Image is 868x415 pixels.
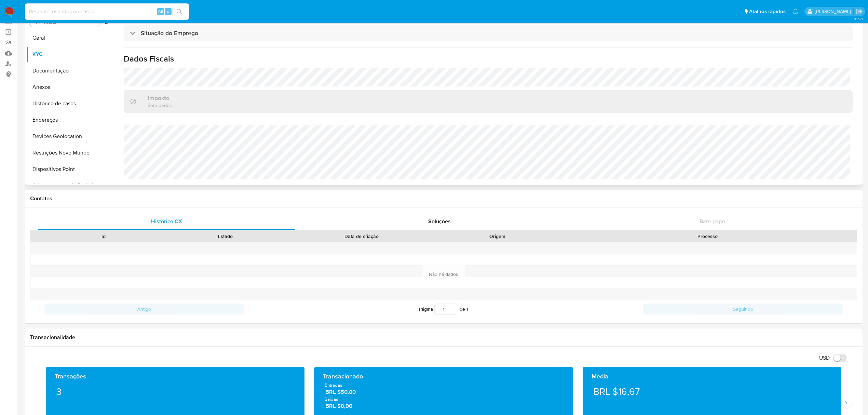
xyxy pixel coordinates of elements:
[26,128,112,145] button: Devices Geolocation
[815,8,853,15] p: jhonata.costa@mercadolivre.com
[124,90,853,112] div: ImpostoSem dados
[26,95,112,112] button: Histórico de casos
[26,177,112,194] button: Adiantamentos de Dinheiro
[169,233,282,240] div: Estado
[854,16,865,22] span: 3.157.0
[148,102,172,108] p: Sem dados
[466,306,468,312] span: 1
[167,8,169,15] span: s
[26,145,112,161] button: Restrições Novo Mundo
[563,233,852,240] div: Processo
[47,233,160,240] div: Id
[151,217,182,225] span: Histórico CX
[26,161,112,177] button: Dispositivos Point
[158,8,163,15] span: Alt
[25,7,189,16] input: Pesquise usuários ou casos...
[26,30,112,46] button: Geral
[148,94,172,102] h3: Imposto
[643,304,843,314] button: Seguindo
[428,217,451,225] span: Soluções
[30,334,857,341] h1: Transacionalidade
[26,112,112,128] button: Endereços
[700,217,725,225] span: Bate-papo
[441,233,554,240] div: Origem
[419,304,468,314] span: Página de
[141,29,198,37] h3: Situação do Emprego
[124,25,853,41] div: Situação do Emprego
[26,63,112,79] button: Documentação
[124,54,853,64] h1: Dados Fiscais
[856,8,863,15] a: Sair
[44,304,244,314] button: Antigo
[749,8,786,15] span: Atalhos rápidos
[30,195,857,202] h1: Contatos
[291,233,432,240] div: Data de criação
[26,46,112,63] button: KYC
[792,9,798,14] a: Notificações
[26,79,112,95] button: Anexos
[172,7,186,16] button: search-icon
